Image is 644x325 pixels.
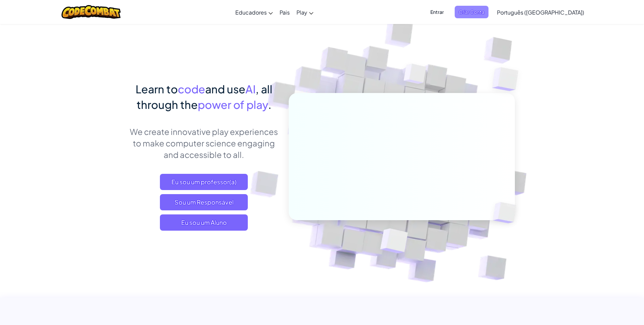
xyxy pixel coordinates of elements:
a: Play [293,3,317,21]
img: Overlap cubes [391,50,439,101]
a: Português ([GEOGRAPHIC_DATA]) [494,3,588,21]
a: Sou um Responsável [160,194,248,210]
span: power of play [198,98,268,111]
button: Entrar [426,6,448,18]
a: Pais [276,3,293,21]
img: Overlap cubes [479,51,537,108]
span: . [268,98,271,111]
img: Overlap cubes [363,214,424,270]
span: Play [296,9,307,16]
span: Learn to [136,82,178,96]
span: code [178,82,205,96]
span: Educadores [235,9,267,16]
button: Eu sou um Aluno [160,214,248,231]
span: and use [205,82,245,96]
img: Overlap cubes [481,188,532,237]
button: Criar Conta [455,6,488,18]
span: Português ([GEOGRAPHIC_DATA]) [497,9,584,16]
span: AI [245,82,256,96]
p: We create innovative play experiences to make computer science engaging and accessible to all. [129,126,279,160]
a: Educadores [232,3,276,21]
a: Eu sou um professor(a) [160,174,248,190]
img: CodeCombat logo [62,5,121,19]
